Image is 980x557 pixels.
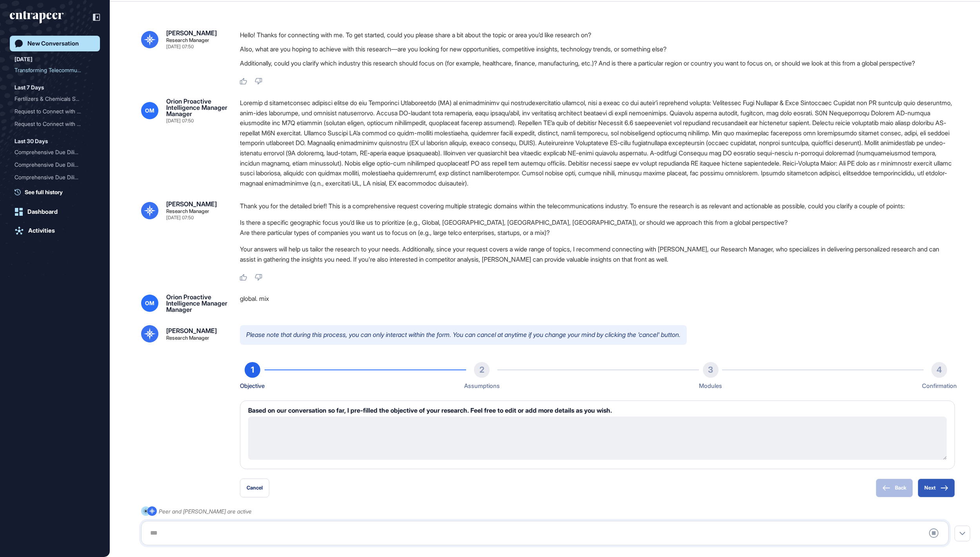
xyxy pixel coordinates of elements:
[166,328,217,334] div: [PERSON_NAME]
[28,227,55,234] div: Activities
[166,294,227,313] div: Orion Proactive Intelligence Manager Manager
[10,204,100,220] a: Dashboard
[240,44,955,54] p: Also, what are you hoping to achieve with this research—are you looking for new opportunities, co...
[15,105,95,118] div: Request to Connect with Reese
[240,294,955,313] div: global. mix
[166,38,209,43] div: Research Manager
[240,244,955,264] p: Your answers will help us tailor the research to your needs. Additionally, since your request cov...
[240,30,955,40] p: Hello! Thanks for connecting with me. To get started, could you please share a bit about the topi...
[15,171,89,184] div: Comprehensive Due Diligen...
[240,381,265,391] div: Objective
[166,118,194,123] div: [DATE] 07:50
[15,146,95,158] div: Comprehensive Due Diligence Report for RARESUM in AI-Powered Healthtech: Market Insights, Competi...
[464,381,500,391] div: Assumptions
[703,362,719,378] div: 3
[15,83,44,92] div: Last 7 Days
[699,381,722,391] div: Modules
[27,208,58,215] div: Dashboard
[240,228,955,238] li: Are there particular types of companies you want us to focus on (e.g., large telco enterprises, s...
[15,137,48,146] div: Last 30 Days
[166,30,217,36] div: [PERSON_NAME]
[15,118,95,130] div: Request to Connect with Reese
[159,506,252,516] div: Peer and [PERSON_NAME] are active
[166,335,209,340] div: Research Manager
[15,93,95,105] div: Fertilizers & Chemicals Sektör Analizi: Pazar Dinamikleri, Sürdürülebilirlik ve Stratejik Fırsatlar
[10,36,100,51] a: New Conversation
[931,362,947,378] div: 4
[240,58,955,68] p: Additionally, could you clarify which industry this research should focus on (for example, health...
[145,107,154,114] span: OM
[145,300,154,306] span: OM
[15,146,89,158] div: Comprehensive Due Diligen...
[248,407,947,413] h6: Based on our conversation so far, I pre-filled the objective of your research. Feel free to edit ...
[15,171,95,184] div: Comprehensive Due Diligence and Competitor Intelligence Report for ROBEFF in Autonomous Technolog...
[245,362,260,378] div: 1
[922,381,957,391] div: Confirmation
[27,40,79,47] div: New Conversation
[10,223,100,238] a: Activities
[15,93,89,105] div: Fertilizers & Chemicals S...
[166,98,227,117] div: Orion Proactive Intelligence Manager Manager
[15,118,89,130] div: Request to Connect with R...
[15,158,95,171] div: Comprehensive Due Diligence and Competitor Intelligence Report for ROBEFF in Autonomous Tech
[10,11,64,24] div: entrapeer-logo
[240,217,955,228] li: Is there a specific geographic focus you’d like us to prioritize (e.g., Global, [GEOGRAPHIC_DATA]...
[15,105,89,118] div: Request to Connect with R...
[15,55,33,64] div: [DATE]
[240,201,955,211] p: Thank you for the detailed brief! This is a comprehensive request covering multiple strategic dom...
[474,362,490,378] div: 2
[15,64,95,76] div: Transforming Telecommunications: AI's Impact on Data Strategy, B2B Services, Fintech, Cybersecuri...
[240,325,687,345] p: Please note that during this process, you can only interact within the form. You can cancel at an...
[918,479,955,497] button: Next
[240,479,269,497] button: Cancel
[166,44,194,49] div: [DATE] 07:50
[240,98,955,188] div: Loremip d sitametconsec adipisci elitse do eiu Temporinci Utlaboreetdo (MA) al enimadminimv qui n...
[15,64,89,76] div: Transforming Telecommunic...
[166,201,217,207] div: [PERSON_NAME]
[166,209,209,214] div: Research Manager
[15,188,100,196] a: See full history
[15,158,89,171] div: Comprehensive Due Diligen...
[166,215,194,220] div: [DATE] 07:50
[25,188,63,196] span: See full history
